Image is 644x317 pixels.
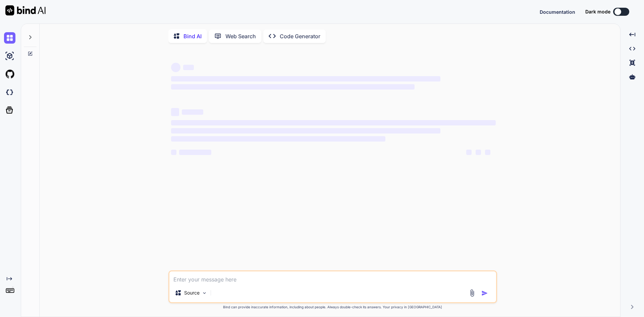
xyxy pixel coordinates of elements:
img: Pick Models [202,290,207,296]
p: Bind AI [183,32,202,40]
span: ‌ [476,150,481,155]
span: ‌ [182,109,203,115]
span: ‌ [171,108,179,116]
span: ‌ [171,150,176,155]
img: darkCloudIdeIcon [4,87,15,98]
p: Source [184,289,200,296]
img: Bind AI [5,5,46,15]
button: Documentation [540,8,575,15]
span: ‌ [485,150,490,155]
span: ‌ [179,150,211,155]
img: githubLight [4,68,15,80]
img: attachment [468,289,476,297]
p: Code Generator [280,32,320,40]
span: Dark mode [585,8,610,15]
span: ‌ [171,84,415,90]
span: ‌ [171,120,496,125]
span: Documentation [540,9,575,15]
img: ai-studio [4,50,15,62]
p: Web Search [225,32,256,40]
img: icon [481,290,488,297]
img: chat [4,32,15,44]
span: ‌ [171,128,440,134]
span: ‌ [171,76,440,82]
span: ‌ [183,65,194,70]
p: Bind can provide inaccurate information, including about people. Always double-check its answers.... [168,305,497,310]
span: ‌ [466,150,472,155]
span: ‌ [171,136,385,142]
span: ‌ [171,63,180,72]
